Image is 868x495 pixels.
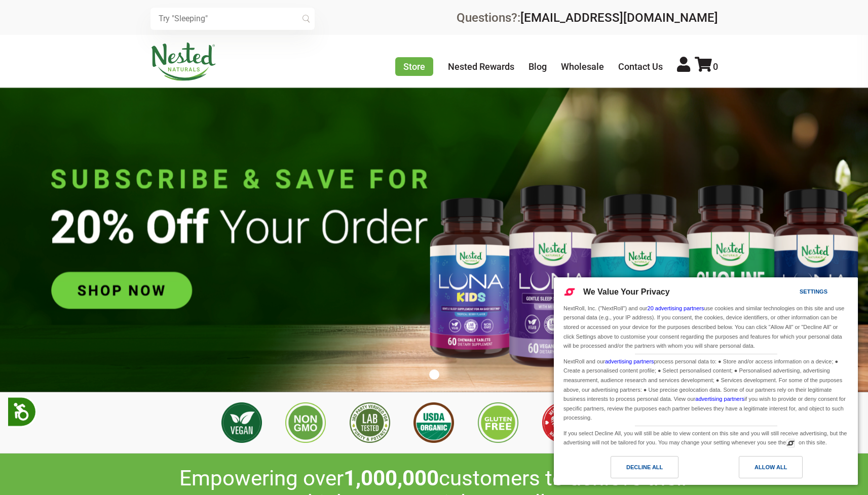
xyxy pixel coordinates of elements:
[520,11,718,25] a: [EMAIL_ADDRESS][DOMAIN_NAME]
[150,8,315,30] input: Try "Sleeping"
[221,402,262,443] img: Vegan
[429,369,439,380] button: 1 of 1
[561,61,604,72] a: Wholesale
[605,358,654,364] a: advertising partners
[150,43,216,81] img: Nested Naturals
[695,61,718,72] a: 0
[800,286,827,297] div: Settings
[561,426,850,448] div: If you select Decline All, you will still be able to view content on this site and you will still...
[695,396,744,402] a: advertising partners
[285,402,326,443] img: Non GMO
[344,466,439,490] span: 1,000,000
[782,283,806,302] a: Settings
[350,402,390,443] img: 3rd Party Lab Tested
[457,12,718,24] div: Questions?:
[583,287,670,296] span: We Value Your Privacy
[648,305,704,311] a: 20 advertising partners
[618,61,663,72] a: Contact Us
[754,462,787,473] div: Allow All
[560,456,706,483] a: Decline All
[561,354,850,424] div: NextRoll and our process personal data to: ● Store and/or access information on a device; ● Creat...
[448,61,514,72] a: Nested Rewards
[529,61,547,72] a: Blog
[706,456,852,483] a: Allow All
[561,303,850,352] div: NextRoll, Inc. ("NextRoll") and our use cookies and similar technologies on this site and use per...
[542,402,583,443] img: Made with Love
[478,402,518,443] img: Gluten Free
[395,57,433,76] a: Store
[413,402,454,443] img: USDA Organic
[626,462,663,473] div: Decline All
[713,61,718,72] span: 0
